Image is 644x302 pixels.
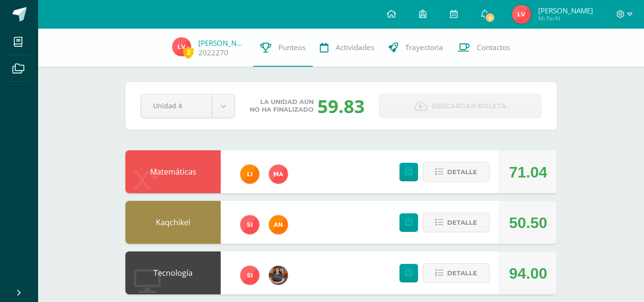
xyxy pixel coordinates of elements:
[313,29,381,67] a: Actividades
[405,42,443,52] span: Trayectoria
[485,12,495,23] span: 8
[431,94,506,118] span: Descargar boleta
[381,29,450,67] a: Trayectoria
[240,266,259,285] img: 1e3c7f018e896ee8adc7065031dce62a.png
[240,215,259,234] img: 1e3c7f018e896ee8adc7065031dce62a.png
[269,165,288,184] img: 777e29c093aa31b4e16d68b2ed8a8a42.png
[509,201,547,244] div: 50.50
[447,214,477,231] span: Detalle
[423,162,490,182] button: Detalle
[538,6,593,15] span: [PERSON_NAME]
[125,251,221,294] div: Tecnología
[240,165,259,184] img: d78b0415a9069934bf99e685b082ed4f.png
[198,48,228,58] a: 2022270
[125,150,221,193] div: Matemáticas
[172,37,191,56] img: f0a5ea862729d95a221c32d77dcdfd86.png
[423,263,490,283] button: Detalle
[447,163,477,181] span: Detalle
[253,29,313,67] a: Punteos
[183,46,194,58] span: 2
[447,264,477,282] span: Detalle
[336,42,374,52] span: Actividades
[317,94,365,118] div: 59.83
[278,42,306,52] span: Punteos
[141,94,235,118] a: Unidad 4
[512,5,531,24] img: f0a5ea862729d95a221c32d77dcdfd86.png
[250,98,314,114] span: La unidad aún no ha finalizado
[198,38,246,48] a: [PERSON_NAME]
[450,29,517,67] a: Contactos
[509,252,547,295] div: 94.00
[477,42,510,52] span: Contactos
[125,201,221,244] div: Kaqchikel
[538,14,593,22] span: Mi Perfil
[269,266,288,285] img: 60a759e8b02ec95d430434cf0c0a55c7.png
[509,151,547,194] div: 71.04
[269,215,288,234] img: fc6731ddebfef4a76f049f6e852e62c4.png
[153,94,200,117] span: Unidad 4
[423,213,490,232] button: Detalle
